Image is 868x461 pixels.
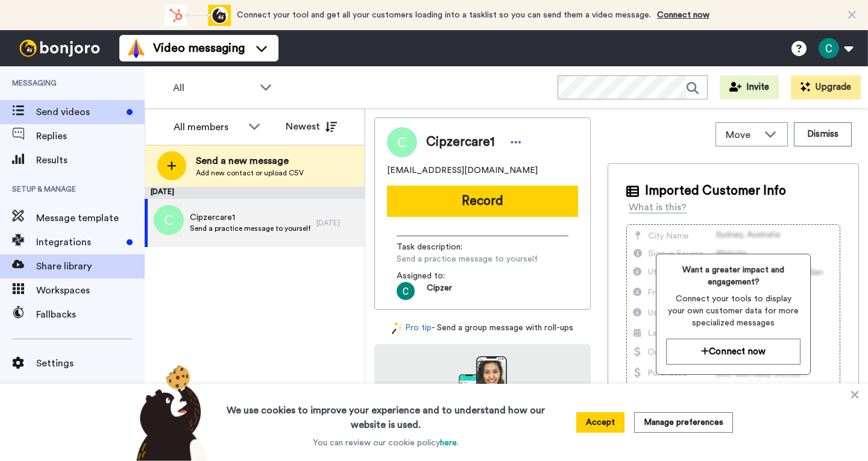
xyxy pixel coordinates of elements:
button: Invite [720,75,779,99]
span: Workspaces [36,283,145,298]
img: bj-logo-header-white.svg [14,40,105,57]
img: ACg8ocK_jIh2St_5VzjO3l86XZamavd1hZ1738cUU1e59Uvd=s96-c [397,282,415,300]
span: Send a practice message to yourself [397,253,538,265]
img: vm-color.svg [127,39,146,58]
span: Replies [36,129,145,143]
div: [DATE] [145,187,365,199]
span: Connect your tools to display your own customer data for more specialized messages [666,293,800,329]
div: What is this? [629,200,687,215]
img: c.png [154,205,184,235]
img: bear-with-cookie.png [125,365,215,461]
button: Record [387,186,578,217]
img: Image of Cipzercare1 [387,127,417,157]
span: Want a greater impact and engagement? [666,264,800,288]
span: Fallbacks [36,307,145,322]
span: Connect your tool and get all your customers loading into a tasklist so you can send them a video... [237,11,651,19]
span: Send a new message [196,154,304,168]
span: Video messaging [153,40,245,57]
button: Accept [576,412,624,433]
a: here [440,439,457,447]
h3: We use cookies to improve your experience and to understand how our website is used. [215,396,557,432]
span: Share library [36,259,145,274]
span: All [173,81,254,95]
img: download [459,356,507,421]
a: Connect now [657,11,709,19]
button: Dismiss [794,122,852,146]
span: Assigned to: [397,270,481,282]
button: Newest [277,114,346,139]
span: Send a practice message to yourself [190,224,310,233]
span: Task description : [397,241,481,253]
span: Send videos [36,105,122,119]
span: Move [726,128,758,142]
span: Cipzercare1 [426,133,495,151]
span: Cipzer [427,282,452,300]
button: Connect now [666,339,800,365]
span: Settings [36,356,145,371]
span: [EMAIL_ADDRESS][DOMAIN_NAME] [387,165,538,177]
div: [DATE] [316,218,359,228]
span: Imported Customer Info [645,182,786,200]
span: Add new contact or upload CSV [196,168,304,178]
span: Message template [36,211,145,225]
button: Upgrade [791,75,861,99]
div: animation [165,5,231,26]
img: magic-wand.svg [392,322,403,334]
div: - Send a group message with roll-ups [374,322,591,334]
div: All members [174,120,242,134]
span: Results [36,153,145,168]
a: Pro tip [392,322,432,334]
span: Cipzercare1 [190,212,310,224]
p: You can review our cookie policy . [313,437,459,449]
span: Integrations [36,235,122,249]
button: Manage preferences [634,412,733,433]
